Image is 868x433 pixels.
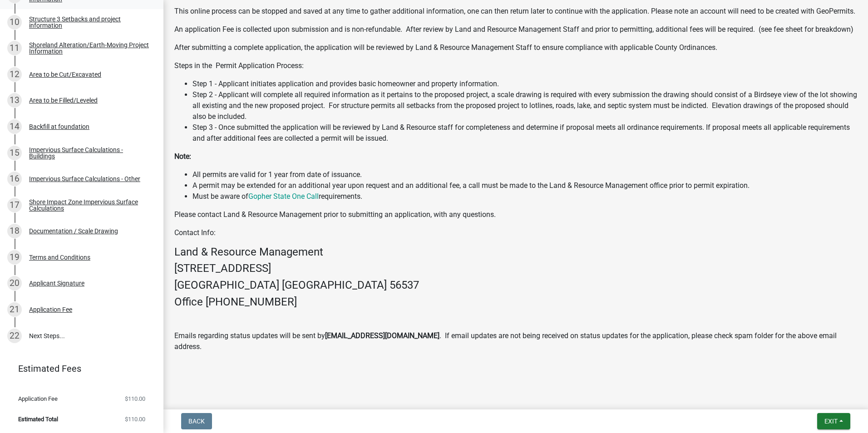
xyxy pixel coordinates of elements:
div: Documentation / Scale Drawing [29,228,118,234]
div: 12 [7,67,22,82]
div: Terms and Conditions [29,254,90,261]
strong: Note: [174,152,191,161]
p: Emails regarding status updates will be sent by . If email updates are not being received on stat... [174,330,857,352]
p: Contact Info: [174,227,857,238]
div: 19 [7,250,22,265]
div: Shore Impact Zone Impervious Surface Calculations [29,199,149,212]
p: After submitting a complete application, the application will be reviewed by Land & Resource Mana... [174,42,857,53]
div: Impervious Surface Calculations - Buildings [29,147,149,159]
div: 22 [7,329,22,343]
div: Backfill at foundation [29,123,89,130]
div: 11 [7,41,22,55]
div: 16 [7,172,22,186]
p: This online process can be stopped and saved at any time to gather additional information, one ca... [174,6,857,17]
span: Back [188,418,205,425]
div: 21 [7,302,22,317]
div: 18 [7,224,22,238]
a: Gopher State One Call [248,192,319,201]
div: 13 [7,93,22,108]
li: Step 2 - Applicant will complete all required information as it pertains to the proposed project,... [192,89,857,122]
div: 14 [7,119,22,134]
div: 15 [7,146,22,160]
div: Applicant Signature [29,280,84,286]
li: All permits are valid for 1 year from date of issuance. [192,169,857,180]
div: Area to be Filled/Leveled [29,97,98,103]
li: Step 3 - Once submitted the application will be reviewed by Land & Resource staff for completenes... [192,122,857,144]
strong: [EMAIL_ADDRESS][DOMAIN_NAME] [325,331,439,340]
h4: [STREET_ADDRESS] [174,262,857,275]
span: Estimated Total [18,416,58,422]
p: An application Fee is collected upon submission and is non-refundable. After review by Land and R... [174,24,857,35]
span: Application Fee [18,396,58,402]
span: $110.00 [125,396,145,402]
div: Structure 3 Setbacks and project information [29,16,149,29]
span: Exit [824,418,838,425]
button: Exit [817,413,850,429]
button: Back [181,413,212,429]
h4: Office [PHONE_NUMBER] [174,295,857,309]
div: Application Fee [29,306,72,313]
a: Estimated Fees [7,359,149,378]
h4: [GEOGRAPHIC_DATA] [GEOGRAPHIC_DATA] 56537 [174,279,857,292]
div: 20 [7,276,22,290]
div: 17 [7,198,22,212]
h4: Land & Resource Management [174,246,857,259]
div: Impervious Surface Calculations - Other [29,176,140,182]
div: Shoreland Alteration/Earth-Moving Project Information [29,42,149,54]
div: 10 [7,15,22,30]
p: Please contact Land & Resource Management prior to submitting an application, with any questions. [174,209,857,220]
li: A permit may be extended for an additional year upon request and an additional fee, a call must b... [192,180,857,191]
div: Area to be Cut/Excavated [29,71,101,78]
li: Step 1 - Applicant initiates application and provides basic homeowner and property information. [192,79,857,89]
li: Must be aware of requirements. [192,191,857,202]
span: $110.00 [125,416,145,422]
p: Steps in the Permit Application Process: [174,60,857,71]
